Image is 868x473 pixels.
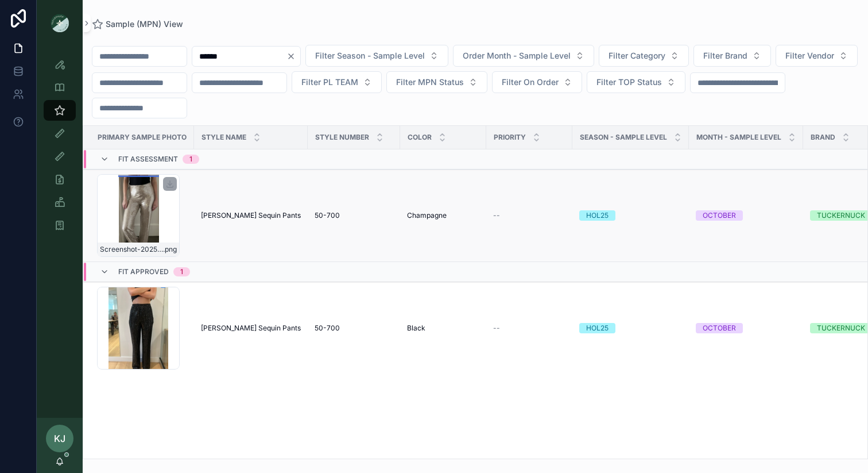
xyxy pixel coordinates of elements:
div: 1 [180,267,183,276]
span: Order Month - Sample Level [463,50,571,61]
span: Fit Approved [118,267,169,276]
div: HOL25 [586,210,609,221]
a: Screenshot-2025-08-05-161543.png [97,174,187,257]
button: Select Button [292,71,382,93]
span: .png [163,245,177,254]
button: Select Button [776,45,858,67]
span: PRIORITY [494,133,526,142]
a: HOL25 [579,323,682,333]
div: OCTOBER [703,323,736,333]
span: Filter PL TEAM [301,76,358,88]
a: Sample (MPN) View [92,18,183,30]
div: TUCKERNUCK [817,210,865,221]
span: PRIMARY SAMPLE PHOTO [98,133,187,142]
span: Champagne [407,211,447,220]
span: Style Number [315,133,369,142]
span: Filter Vendor [785,50,834,61]
button: Select Button [492,71,582,93]
span: -- [493,324,500,333]
span: Season - Sample Level [580,133,667,142]
span: 50-700 [315,324,340,333]
span: Filter TOP Status [596,76,662,88]
span: Filter Season - Sample Level [315,50,425,61]
span: Filter Category [609,50,665,61]
button: Select Button [305,45,448,67]
button: Select Button [599,45,689,67]
span: Filter Brand [703,50,747,61]
span: Screenshot-2025-08-05-161543 [100,245,163,254]
span: Black [407,324,425,333]
span: Style Name [201,133,246,142]
a: -- [493,211,565,220]
div: OCTOBER [703,210,736,221]
a: HOL25 [579,210,682,221]
span: Sample (MPN) View [106,18,183,30]
img: App logo [51,14,69,32]
div: 1 [189,155,192,164]
a: Black [407,324,479,333]
a: Champagne [407,211,479,220]
button: Select Button [693,45,771,67]
a: [PERSON_NAME] Sequin Pants [201,324,301,333]
a: [PERSON_NAME] Sequin Pants [201,211,301,220]
button: Select Button [587,71,685,93]
a: OCTOBER [696,210,796,221]
button: Select Button [453,45,594,67]
span: 50-700 [315,211,340,220]
span: Filter MPN Status [396,76,464,88]
button: Clear [286,52,300,61]
button: Select Button [386,71,487,93]
span: MONTH - SAMPLE LEVEL [696,133,781,142]
span: Filter On Order [502,76,559,88]
a: 50-700 [315,211,393,220]
span: KJ [54,432,65,445]
span: Color [408,133,432,142]
a: OCTOBER [696,323,796,333]
a: 50-700 [315,324,393,333]
span: -- [493,211,500,220]
a: -- [493,324,565,333]
div: TUCKERNUCK [817,323,865,333]
div: scrollable content [37,46,83,251]
span: Brand [811,133,835,142]
div: HOL25 [586,323,609,333]
span: Fit Assessment [118,155,178,164]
